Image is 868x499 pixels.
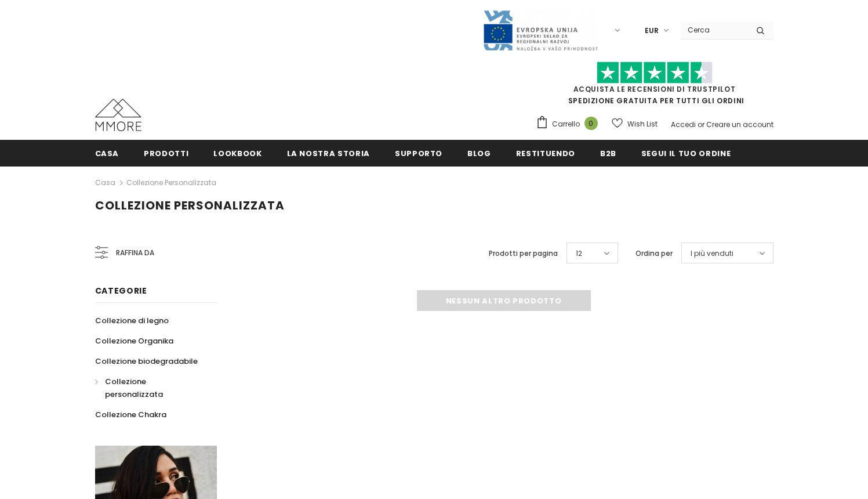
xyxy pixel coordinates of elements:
[105,376,163,400] span: Collezione personalizzata
[95,351,198,371] a: Collezione biodegradabile
[635,248,673,259] label: Ordina per
[516,148,575,159] span: Restituendo
[645,25,659,37] span: EUR
[95,285,147,296] span: Categorie
[706,120,773,129] a: Creare un account
[600,140,616,166] a: B2B
[691,248,733,259] span: I più venduti
[95,148,119,159] span: Casa
[612,114,658,134] a: Wish List
[95,404,166,425] a: Collezione Chakra
[116,247,154,259] span: Raffina da
[698,120,704,129] span: or
[641,140,731,166] a: Segui il tuo ordine
[95,409,166,420] span: Collezione Chakra
[95,176,115,190] a: Casa
[536,115,604,133] a: Carrello 0
[573,84,736,94] a: Acquista le recensioni di TrustPilot
[536,67,773,106] span: SPEDIZIONE GRATUITA PER TUTTI GLI ORDINI
[213,140,262,166] a: Lookbook
[287,148,370,159] span: La nostra storia
[627,118,658,130] span: Wish List
[552,118,580,130] span: Carrello
[126,178,216,187] a: Collezione personalizzata
[482,25,598,35] a: Javni Razpis
[681,21,747,38] input: Search Site
[95,197,285,214] span: Collezione personalizzata
[95,310,169,331] a: Collezione di legno
[671,120,696,129] a: Accedi
[482,9,598,52] img: Javni Razpis
[467,148,491,159] span: Blog
[213,148,262,159] span: Lookbook
[95,371,204,404] a: Collezione personalizzata
[144,148,188,159] span: Prodotti
[95,315,169,326] span: Collezione di legno
[584,117,598,130] span: 0
[95,99,141,131] img: Casi MMORE
[95,140,119,166] a: Casa
[287,140,370,166] a: La nostra storia
[395,148,442,159] span: supporto
[576,248,582,259] span: 12
[395,140,442,166] a: supporto
[516,140,575,166] a: Restituendo
[95,356,198,367] span: Collezione biodegradabile
[95,335,173,346] span: Collezione Organika
[467,140,491,166] a: Blog
[641,148,731,159] span: Segui il tuo ordine
[600,148,616,159] span: B2B
[95,331,173,351] a: Collezione Organika
[144,140,188,166] a: Prodotti
[597,62,713,84] img: Fidati di Pilot Stars
[489,248,558,259] label: Prodotti per pagina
